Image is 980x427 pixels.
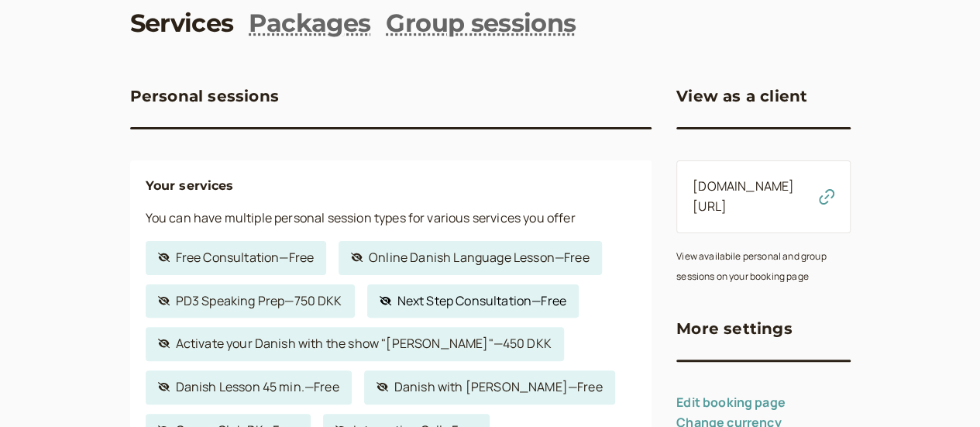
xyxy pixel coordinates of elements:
[693,177,794,215] a: [DOMAIN_NAME][URL]
[146,241,327,275] a: Free Consultation—Free
[676,250,826,283] small: View availabile personal and group sessions on your booking page
[386,6,576,41] a: Group sessions
[146,370,352,405] a: Danish Lesson 45 min.—Free
[146,284,355,319] a: PD3 Speaking Prep—750 DKK
[249,6,370,41] a: Packages
[676,84,807,108] h3: View as a client
[146,208,637,229] p: You can have multiple personal session types for various services you offer
[903,353,980,427] iframe: Chat Widget
[146,327,564,361] a: Activate your Danish with the show "[PERSON_NAME]"—450 DKK
[367,284,579,319] a: Next Step Consultation—Free
[676,316,793,341] h3: More settings
[146,176,637,196] h4: Your services
[339,241,601,275] a: Online Danish Language Lesson—Free
[130,6,234,41] a: Services
[676,394,786,411] a: Edit booking page
[130,84,279,108] h3: Personal sessions
[364,370,615,405] a: Danish with [PERSON_NAME]—Free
